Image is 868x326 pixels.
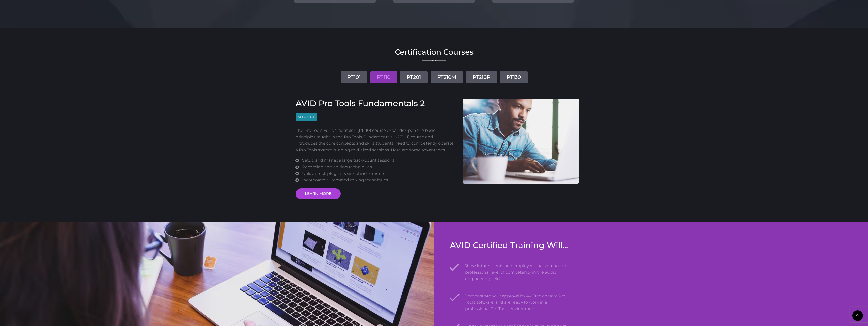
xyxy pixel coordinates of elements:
[466,71,497,83] a: PT210P
[289,48,579,56] h2: Certification Courses
[296,127,455,153] p: The Pro Tools Fundamentals II (PT110) course expands upon the basic principles taught in the Pro ...
[296,188,341,199] a: LEARN MORE
[341,71,367,83] a: PT101
[400,71,428,83] a: PT201
[302,177,455,183] li: Incorporate automated mixing techniques
[296,113,317,121] span: Specialist
[302,170,455,177] li: Utilize stock plugins & virtual instruments
[463,99,579,184] img: AVID Pro Tools Fundamentals 2 Course
[450,240,571,250] h3: AVID Certified Training Will...
[302,164,455,170] li: Recording and editing techniques
[302,157,455,164] li: Setup and manage large track-count sessions
[465,258,571,282] li: Show future clients and employers that you have a professional level of competency in the audio e...
[465,288,571,312] li: Demonstrate your approval by AVID to operate Pro Tools software, and are ready to work in a profe...
[500,71,528,83] a: PT130
[422,60,446,62] img: decorative line
[296,99,455,108] h3: AVID Pro Tools Fundamentals 2
[431,71,463,83] a: PT210M
[370,71,397,83] a: PT110
[852,310,863,321] a: Back to Top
